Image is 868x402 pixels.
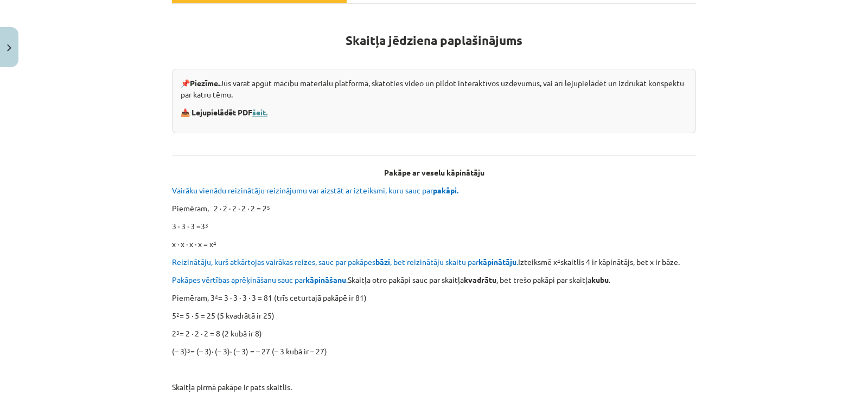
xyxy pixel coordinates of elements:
[591,275,609,284] b: kubu
[176,310,180,319] sup: 2
[172,310,696,321] p: 5 = 5 ∙ 5 = 25 (5 kvadrātā ir 25)
[252,107,267,117] a: šeit.
[172,221,696,232] p: 3 ∙ 3 ∙ 3 =3
[172,257,518,267] span: Reizinātāju, kurš atkārtojas vairākas reizes, sauc par pakāpes , bet reizinātāju skaitu par .
[557,257,560,265] sup: 4
[172,346,696,357] p: (– 3) = (– 3)∙ (– 3)∙ (– 3) = – 27 (– 3 kubā ir – 27)
[384,167,484,177] b: Pakāpe ar veselu kāpinātāju
[172,203,696,214] p: Piemēram, 2 ∙ 2 ∙ 2 ∙ 2 ∙ 2 = 2
[172,275,348,284] span: Pakāpes vērtības aprēķināšanu sauc par .
[172,274,696,286] p: Skaitļa otro pakāpi sauc par skaitļa , bet trešo pakāpi par skaitļa .
[176,328,180,336] sup: 3
[267,203,270,211] sup: 5
[181,107,269,117] strong: 📥 Lejupielādēt PDF
[181,77,687,100] p: 📌 Jūs varat apgūt mācību materiālu platformā, skatoties video un pildot interaktīvos uzdevumus, v...
[433,185,458,195] b: pakāpi.
[172,381,696,393] p: Skaitļa pirmā pakāpe ir pats skaitlis.
[172,256,696,268] p: Izteiksmē x skaitlis 4 ir kāpinātājs, bet x ir bāze.
[346,33,522,48] strong: Skaitļa jēdziena paplašinājums
[305,275,346,284] b: kāpināšanu
[172,185,460,195] span: Vairāku vienādu reizinātāju reizinājumu var aizstāt ar izteiksmi, kuru sauc par
[215,293,218,301] sup: 4
[172,328,696,339] p: 2 = 2 ∙ 2 ∙ 2 = 8 (2 kubā ir 8)
[190,78,220,88] strong: Piezīme.
[205,221,208,229] sup: 3
[213,239,216,247] sup: 4
[172,292,696,303] p: Piemēram, 3 = 3 ∙ 3 ∙ 3 ∙ 3 = 81 (trīs ceturtajā pakāpē ir 81)
[172,238,696,250] p: x ∙ x ∙ x ∙ x = x
[478,257,516,267] b: kāpinātāju
[375,257,390,267] b: bāzi
[464,275,496,284] b: kvadrātu
[7,44,11,51] img: icon-close-lesson-0947bae3869378f0d4975bcd49f059093ad1ed9edebbc8119c70593378902aed.svg
[187,346,190,354] sup: 3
